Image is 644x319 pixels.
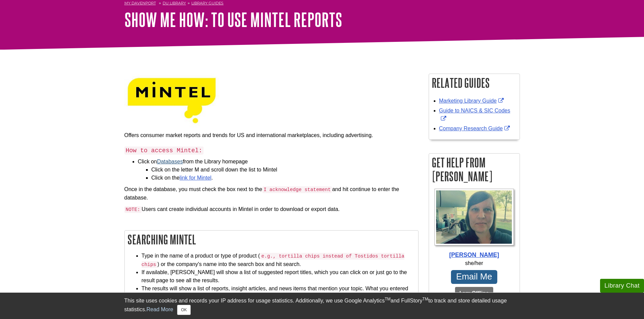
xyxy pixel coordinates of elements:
sup: TM [423,297,428,301]
div: This site uses cookies and records your IP address for usage statistics. Additionally, we use Goo... [124,297,520,315]
code: e.g., tortilla chips instead of Tostidos tortilla chips [142,253,405,268]
p: Once in the database, you must check the box next to the and hit continue to enter the database. [124,185,419,202]
a: Read More [146,307,173,312]
b: I am Offline [459,290,489,296]
button: Close [177,305,190,315]
a: Library Guides [191,1,223,5]
p: Offers consumer market reports and trends for US and international marketplaces, including advert... [124,131,419,139]
sup: TM [385,297,390,301]
a: link for Mintel [180,175,211,181]
button: Library Chat [600,279,644,293]
li: Click on the letter M and scroll down the list to Mintel [151,166,419,174]
h2: Related Guides [429,74,520,92]
button: I am Offline [455,287,493,300]
a: Show Me How: To Use Mintel Reports [124,9,342,30]
img: Profile Photo [434,189,514,245]
code: How to access Mintel: [124,147,204,155]
code: I acknowledge statement [262,186,332,193]
div: [PERSON_NAME] [432,250,516,259]
p: Users cant create individual accounts in Mintel in order to download or export data. [124,205,419,214]
a: Link opens in new window [439,126,512,131]
h2: Get Help From [PERSON_NAME] [429,154,520,185]
code: NOTE: [124,206,142,213]
a: My Davenport [124,0,156,6]
li: Click on from the Library homepage [138,158,419,182]
li: Type in the name of a product or type of product ( ) or the company's name into the search box an... [142,252,415,268]
li: The results will show a list of reports, insight articles, and news items that mention your topic... [142,285,415,301]
a: Link opens in new window [439,108,510,122]
a: Link opens in new window [439,98,506,104]
h2: Searching Mintel [125,231,418,248]
div: she/her [432,259,516,267]
a: Email Me [451,270,497,284]
a: Profile Photo [PERSON_NAME] [432,189,516,259]
li: If available, [PERSON_NAME] will show a list of suggested report titles, which you can click on o... [142,268,415,285]
a: DU Library [163,1,186,5]
a: Databases [157,159,183,164]
li: Click on the . [151,174,419,182]
img: mintel logo [124,74,219,128]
